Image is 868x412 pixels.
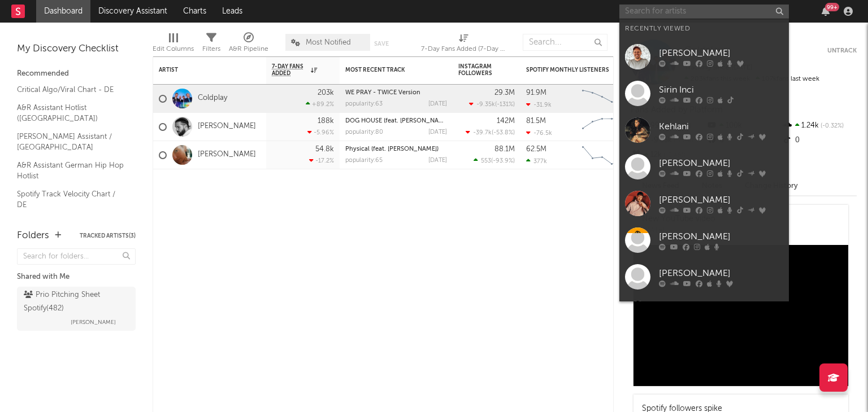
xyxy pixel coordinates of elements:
a: Physical (feat. [PERSON_NAME]) [345,146,439,152]
div: -76.5k [526,129,552,137]
div: [DATE] [428,101,447,107]
button: Tracked Artists(3) [80,233,136,239]
div: Folders [17,229,49,243]
a: Spotify Track Velocity Chart / DE [17,188,124,211]
div: +89.2 % [306,100,334,108]
div: Recommended [17,67,136,81]
div: 377k [526,157,547,165]
div: 203k [318,89,334,97]
div: [PERSON_NAME] [659,46,783,60]
button: 99+ [822,7,830,16]
div: -17.2 % [309,157,334,164]
div: popularity: 65 [345,157,383,164]
div: popularity: 63 [345,101,383,107]
div: 188k [318,117,334,125]
div: 91.9M [526,89,546,97]
a: Sirin Inci [619,75,789,112]
span: -93.9 % [493,158,513,164]
a: Prio Pitching Sheet Spotify(482)[PERSON_NAME] [17,287,136,331]
div: 29.3M [494,89,515,97]
div: -5.96 % [307,129,334,136]
div: 7-Day Fans Added (7-Day Fans Added) [421,28,506,61]
span: -53.8 % [493,130,513,136]
span: -9.35k [476,102,495,108]
div: Edit Columns [153,42,194,56]
div: Spotify Monthly Listeners [526,67,611,73]
input: Search... [523,34,607,51]
div: [PERSON_NAME] [659,193,783,207]
a: A&R Assistant Hotlist ([GEOGRAPHIC_DATA]) [17,102,124,125]
a: [PERSON_NAME] [619,258,789,295]
div: My Discovery Checklist [17,42,136,56]
svg: Chart title [577,141,628,169]
div: 1.24k [782,119,857,133]
span: -131 % [497,102,513,108]
div: ( ) [466,129,515,136]
div: Shared with Me [17,270,136,284]
a: [PERSON_NAME] [619,148,789,185]
input: Search for folders... [17,248,136,265]
div: Prio Pitching Sheet Spotify ( 482 ) [24,288,126,315]
div: 0 [782,133,857,148]
a: Critical Algo/Viral Chart - DE [17,84,124,96]
div: Sirin Inci [659,83,783,97]
div: [DATE] [428,157,447,164]
div: DOG HOUSE (feat. Julia Wolf & Yeat) [345,118,447,124]
div: 62.5M [526,146,546,153]
a: WE PRAY - TWICE Version [345,90,420,96]
svg: Chart title [577,85,628,113]
div: 99 + [825,3,839,11]
div: ( ) [474,157,515,164]
span: Most Notified [306,39,351,46]
svg: Chart title [577,113,628,141]
div: Filters [202,42,220,56]
div: Instagram Followers [458,63,498,77]
button: Save [374,41,389,47]
div: 54.8k [315,146,334,153]
a: [PERSON_NAME] Assistant / [GEOGRAPHIC_DATA] [17,130,124,154]
div: 142M [497,117,515,125]
span: 553 [481,158,491,164]
a: [PERSON_NAME] [619,222,789,258]
div: Recently Viewed [625,22,783,36]
div: A&R Pipeline [229,42,268,56]
div: WE PRAY - TWICE Version [345,90,447,96]
div: Artist [159,67,244,73]
div: popularity: 80 [345,129,383,135]
a: Coldplay [198,94,227,103]
div: [PERSON_NAME] [659,156,783,170]
span: 7-Day Fans Added [272,63,308,77]
button: Untrack [827,45,857,56]
div: Physical (feat. Troye Sivan) [345,146,447,152]
a: 6-6-6 [619,295,789,332]
span: [PERSON_NAME] [71,315,116,329]
span: -0.32 % [819,123,844,129]
div: A&R Pipeline [229,28,268,61]
a: [PERSON_NAME] [619,38,789,75]
span: -39.7k [473,130,492,136]
div: Kehlani [659,120,783,133]
a: [PERSON_NAME] [198,122,256,132]
div: Most Recent Track [345,67,430,73]
div: -31.9k [526,101,552,108]
a: [PERSON_NAME] [619,185,789,222]
a: DOG HOUSE (feat. [PERSON_NAME] & Yeat) [345,118,471,124]
div: 88.1M [494,146,515,153]
div: Filters [202,28,220,61]
div: [PERSON_NAME] [659,266,783,280]
div: 7-Day Fans Added (7-Day Fans Added) [421,42,506,56]
div: ( ) [469,100,515,108]
a: [PERSON_NAME] [198,150,256,160]
div: [PERSON_NAME] [659,230,783,243]
div: [DATE] [428,129,447,135]
input: Search for artists [619,5,789,19]
div: 81.5M [526,117,546,125]
div: Edit Columns [153,28,194,61]
a: A&R Assistant German Hip Hop Hotlist [17,159,124,182]
a: Kehlani [619,112,789,148]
